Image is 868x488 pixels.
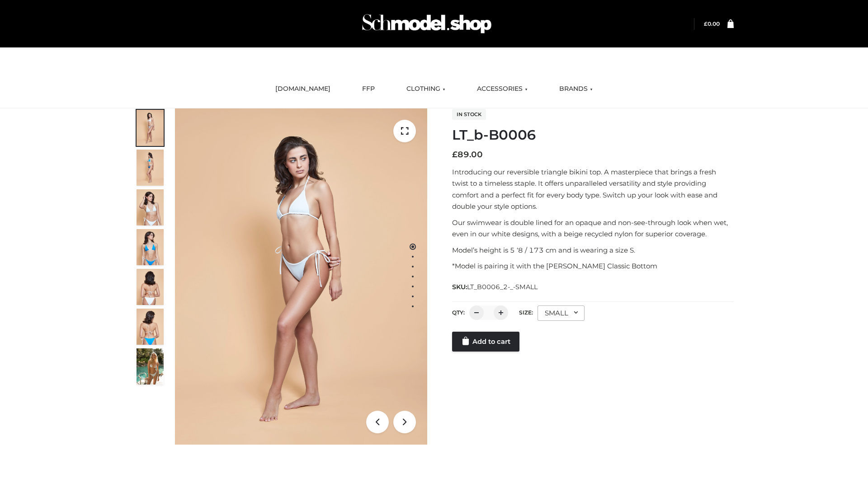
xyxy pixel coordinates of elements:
label: Size: [519,309,533,316]
span: SKU: [452,282,538,292]
img: Schmodel Admin 964 [359,6,495,42]
img: Arieltop_CloudNine_AzureSky2.jpg [137,348,164,385]
label: QTY: [452,309,465,316]
img: ArielClassicBikiniTop_CloudNine_AzureSky_OW114ECO_3-scaled.jpg [137,189,164,225]
img: ArielClassicBikiniTop_CloudNine_AzureSky_OW114ECO_1-scaled.jpg [137,110,164,146]
a: BRANDS [552,79,599,99]
img: ArielClassicBikiniTop_CloudNine_AzureSky_OW114ECO_8-scaled.jpg [137,309,164,345]
bdi: 0.00 [704,20,720,27]
span: £ [452,150,458,160]
span: LT_B0006_2-_-SMALL [467,283,538,291]
a: [DOMAIN_NAME] [269,79,337,99]
a: ACCESSORIES [470,79,534,99]
p: Model’s height is 5 ‘8 / 173 cm and is wearing a size S. [452,244,734,256]
a: £0.00 [704,20,720,27]
a: CLOTHING [400,79,452,99]
span: £ [704,20,708,27]
img: ArielClassicBikiniTop_CloudNine_AzureSky_OW114ECO_4-scaled.jpg [137,229,164,265]
p: *Model is pairing it with the [PERSON_NAME] Classic Bottom [452,260,734,272]
a: Add to cart [452,332,519,352]
p: Introducing our reversible triangle bikini top. A masterpiece that brings a fresh twist to a time... [452,166,734,212]
a: FFP [355,79,382,99]
div: SMALL [538,305,585,321]
p: Our swimwear is double lined for an opaque and non-see-through look when wet, even in our white d... [452,217,734,240]
img: ArielClassicBikiniTop_CloudNine_AzureSky_OW114ECO_1 [175,108,427,445]
span: In stock [452,109,486,120]
img: ArielClassicBikiniTop_CloudNine_AzureSky_OW114ECO_2-scaled.jpg [137,150,164,186]
h1: LT_b-B0006 [452,127,734,143]
img: ArielClassicBikiniTop_CloudNine_AzureSky_OW114ECO_7-scaled.jpg [137,269,164,305]
bdi: 89.00 [452,150,483,160]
